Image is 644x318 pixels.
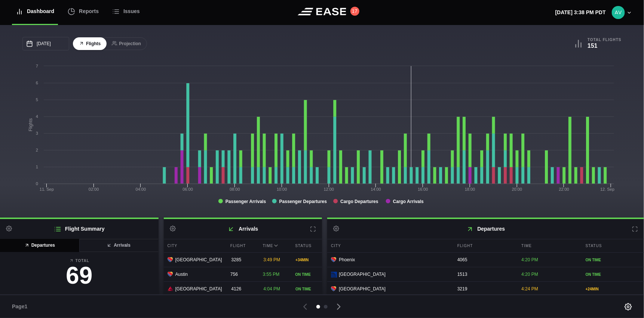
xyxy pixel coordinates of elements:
[227,239,257,252] div: Flight
[36,81,38,85] text: 6
[588,43,598,49] b: 151
[175,271,188,278] span: Austin
[339,286,386,292] span: [GEOGRAPHIC_DATA]
[259,239,290,252] div: Time
[393,199,424,204] tspan: Cargo Arrivals
[230,187,240,191] text: 08:00
[36,97,38,102] text: 5
[518,239,580,252] div: Time
[295,286,318,292] div: ON TIME
[327,239,452,252] div: City
[324,187,334,191] text: 12:00
[327,219,644,239] h2: Departures
[175,256,222,263] span: [GEOGRAPHIC_DATA]
[340,199,378,204] tspan: Cargo Departures
[555,9,606,16] p: [DATE] 3:38 PM PDT
[279,199,327,204] tspan: Passenger Departures
[40,187,54,191] tspan: 11. Sep
[521,257,538,262] span: 4:20 PM
[226,199,266,204] tspan: Passenger Arrivals
[36,148,38,152] text: 2
[36,64,38,68] text: 7
[36,181,38,186] text: 0
[183,187,193,191] text: 06:00
[612,6,625,19] img: 9eca6f7b035e9ca54b5c6e3bab63db89
[454,267,516,281] div: 1513
[418,187,428,191] text: 16:00
[521,272,538,277] span: 4:20 PM
[371,187,381,191] text: 14:00
[73,37,107,50] button: Flights
[227,282,258,296] div: 4126
[12,303,31,311] span: Page 1
[586,257,640,263] div: ON TIME
[227,267,257,281] div: 756
[6,264,153,287] h3: 69
[6,258,153,264] b: Total
[586,286,640,292] div: + 24 MIN
[465,187,475,191] text: 18:00
[512,187,522,191] text: 20:00
[36,131,38,135] text: 3
[164,239,225,252] div: City
[106,37,147,50] button: Projection
[89,187,99,191] text: 02:00
[175,286,222,292] span: [GEOGRAPHIC_DATA]
[28,118,33,131] tspan: Flights
[454,253,516,267] div: 4065
[454,239,516,252] div: Flight
[79,239,159,252] button: Arrivals
[36,114,38,119] text: 4
[263,286,280,291] span: 4:04 PM
[350,7,359,16] button: 17
[582,239,644,252] div: Status
[277,187,287,191] text: 10:00
[164,219,322,239] h2: Arrivals
[295,272,318,277] div: ON TIME
[339,271,386,278] span: [GEOGRAPHIC_DATA]
[227,253,258,267] div: 3285
[586,272,640,277] div: ON TIME
[559,187,570,191] text: 22:00
[136,187,146,191] text: 04:00
[22,37,69,50] input: mm/dd/yyyy
[600,187,614,191] tspan: 12. Sep
[36,165,38,169] text: 1
[454,282,516,296] div: 3219
[588,37,622,42] b: Total Flights
[6,258,153,291] a: Total69
[521,286,538,291] span: 4:24 PM
[291,239,322,252] div: Status
[263,272,280,277] span: 3:55 PM
[339,256,355,263] span: Phoenix
[263,257,280,262] span: 3:49 PM
[295,257,318,263] div: + 34 MIN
